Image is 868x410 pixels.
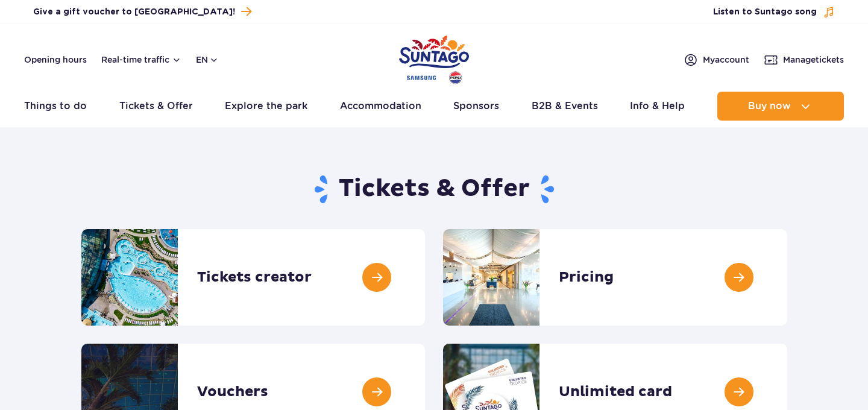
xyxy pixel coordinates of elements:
[81,174,787,205] h1: Tickets & Offer
[24,92,87,121] a: Things to do
[399,30,469,86] a: Park of Poland
[453,92,499,121] a: Sponsors
[101,55,181,65] button: Real-time traffic
[713,6,817,18] span: Listen to Suntago song
[684,52,749,67] a: Myaccount
[225,92,307,121] a: Explore the park
[748,101,791,112] span: Buy now
[33,6,235,18] span: Give a gift voucher to [GEOGRAPHIC_DATA]!
[196,54,219,66] button: en
[630,92,685,121] a: Info & Help
[24,54,87,66] a: Opening hours
[783,54,844,66] span: Manage tickets
[119,92,193,121] a: Tickets & Offer
[340,92,421,121] a: Accommodation
[713,6,835,18] button: Listen to Suntago song
[703,54,749,66] span: My account
[764,52,844,67] a: Managetickets
[717,92,844,121] button: Buy now
[33,4,251,20] a: Give a gift voucher to [GEOGRAPHIC_DATA]!
[532,92,598,121] a: B2B & Events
